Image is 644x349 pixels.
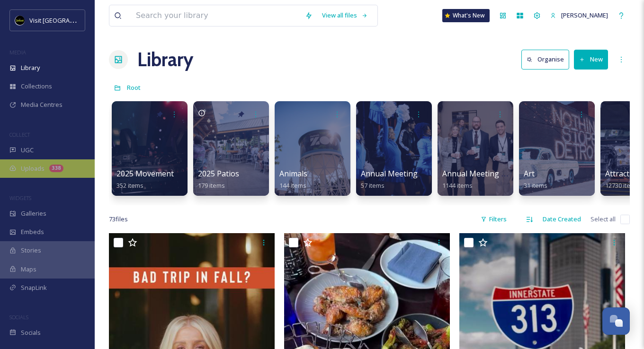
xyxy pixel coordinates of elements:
span: Socials [21,328,41,337]
a: [PERSON_NAME] [546,6,613,25]
span: 1144 items [442,181,473,190]
span: Embeds [21,227,44,236]
span: 57 items [361,181,385,190]
span: Stories [21,246,41,255]
button: Open Chat [602,307,630,335]
span: UGC [21,146,34,155]
a: Annual Meeting57 items [361,169,418,190]
div: Date Created [538,210,586,228]
input: Search your library [131,5,300,26]
span: Galleries [21,209,46,218]
span: Visit [GEOGRAPHIC_DATA] [29,16,103,25]
span: 12730 items [605,181,639,190]
a: View all files [317,6,373,25]
span: Maps [21,265,36,274]
span: Collections [21,82,52,91]
a: Animals144 items [279,169,307,190]
span: 179 items [198,181,225,190]
span: Library [21,63,40,72]
span: 2025 Movement [116,168,174,179]
button: Organise [521,50,569,69]
span: Select all [590,215,616,224]
span: COLLECT [9,131,30,138]
span: Uploads [21,164,45,173]
a: What's New [442,9,490,22]
span: [PERSON_NAME] [561,11,608,19]
a: Library [137,45,193,74]
a: Root [127,82,141,93]
span: 73 file s [109,215,128,224]
a: Art31 items [524,169,547,190]
a: Annual Meeting (Eblast)1144 items [442,169,528,190]
a: 2025 Movement352 items [116,169,174,190]
span: 31 items [524,181,547,190]
span: WIDGETS [9,194,31,201]
span: Annual Meeting (Eblast) [442,168,528,179]
span: MEDIA [9,49,26,56]
span: SnapLink [21,283,47,292]
span: 352 items [116,181,143,190]
div: Filters [476,210,511,228]
a: 2025 Patios179 items [198,169,239,190]
span: Art [524,168,535,179]
span: Media Centres [21,100,63,109]
span: Animals [279,168,307,179]
span: 2025 Patios [198,168,239,179]
img: VISIT%20DETROIT%20LOGO%20-%20BLACK%20BACKGROUND.png [15,16,25,25]
span: 144 items [279,181,306,190]
span: Root [127,83,141,92]
div: 338 [49,165,63,172]
span: SOCIALS [9,314,28,321]
button: New [574,50,608,69]
span: Annual Meeting [361,168,418,179]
